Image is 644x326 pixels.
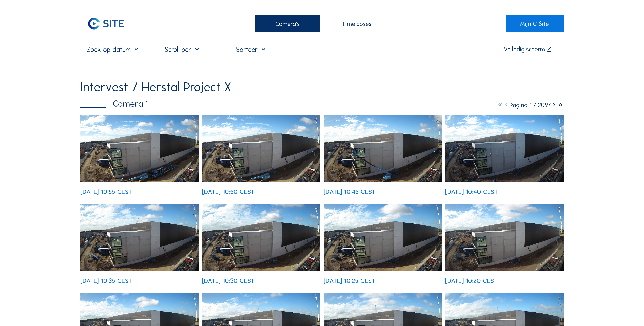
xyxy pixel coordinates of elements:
[80,99,149,108] div: Camera 1
[324,15,389,32] div: Timelapses
[202,115,320,182] img: image_53336709
[324,115,442,182] img: image_53336553
[80,15,131,32] img: C-SITE Logo
[202,204,320,271] img: image_53336082
[80,189,132,195] div: [DATE] 10:55 CEST
[445,278,498,284] div: [DATE] 10:20 CEST
[202,189,254,195] div: [DATE] 10:50 CEST
[202,278,254,284] div: [DATE] 10:30 CEST
[445,189,498,195] div: [DATE] 10:40 CEST
[324,278,375,284] div: [DATE] 10:25 CEST
[445,115,564,182] img: image_53336390
[504,46,545,53] div: Volledig scherm
[509,101,551,109] span: Pagina 1 / 2097
[80,115,199,182] img: image_53336784
[506,15,564,32] a: Mijn C-Site
[445,204,564,271] img: image_53335845
[324,189,375,195] div: [DATE] 10:45 CEST
[324,204,442,271] img: image_53335916
[80,204,199,271] img: image_53336239
[255,15,320,32] div: Camera's
[80,278,132,284] div: [DATE] 10:35 CEST
[80,15,138,32] a: C-SITE Logo
[80,80,231,93] div: Intervest / Herstal Project X
[80,45,146,54] input: Zoek op datum 󰅀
